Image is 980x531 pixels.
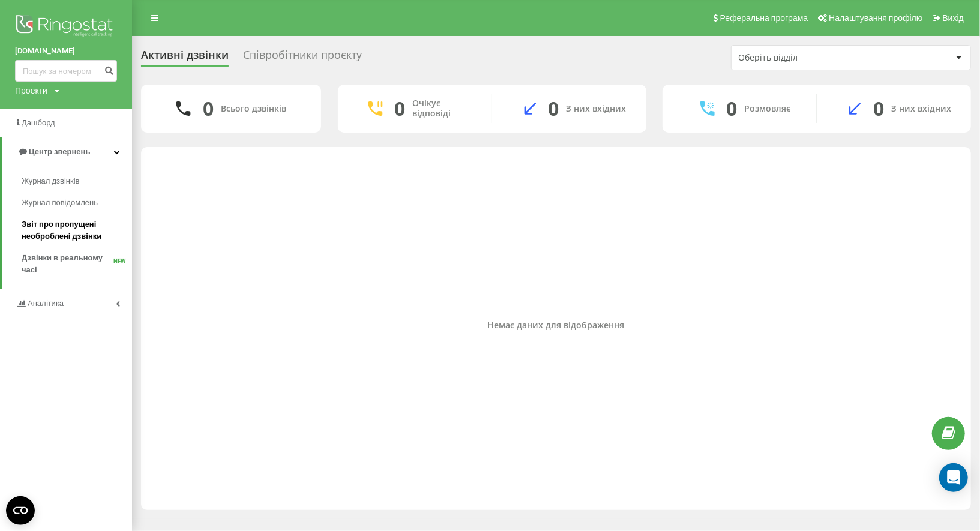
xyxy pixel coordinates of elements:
div: З них вхідних [567,104,627,114]
a: [DOMAIN_NAME] [15,45,117,57]
span: Дзвінки в реальному часі [22,252,113,276]
span: Налаштування профілю [829,13,922,23]
a: Звіт про пропущені необроблені дзвінки [22,214,132,247]
span: Аналiтика [28,299,64,308]
a: Журнал дзвінків [22,170,132,192]
div: 0 [549,97,559,120]
div: З них вхідних [891,104,951,114]
div: 0 [203,97,214,120]
div: Немає даних для відображення [151,320,961,331]
div: Активні дзвінки [141,49,229,67]
span: Вихід [943,13,964,23]
div: Розмовляє [745,104,791,114]
a: Журнал повідомлень [22,192,132,214]
span: Дашборд [22,118,55,127]
div: 0 [873,97,884,120]
span: Реферальна програма [720,13,808,23]
div: 0 [395,97,406,120]
div: Оберіть відділ [738,53,882,63]
button: Open CMP widget [6,496,35,525]
span: Звіт про пропущені необроблені дзвінки [22,218,126,242]
div: 0 [727,97,738,120]
span: Центр звернень [29,147,90,156]
a: Дзвінки в реальному часіNEW [22,247,132,281]
span: Журнал дзвінків [22,175,79,187]
div: Співробітники проєкту [243,49,362,67]
div: Всього дзвінків [221,104,286,114]
div: Очікує відповіді [413,98,473,119]
div: Open Intercom Messenger [939,463,968,492]
img: Ringostat logo [15,12,117,42]
span: Журнал повідомлень [22,197,98,209]
div: Проекти [15,85,47,97]
input: Пошук за номером [15,60,117,82]
a: Центр звернень [2,137,132,166]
